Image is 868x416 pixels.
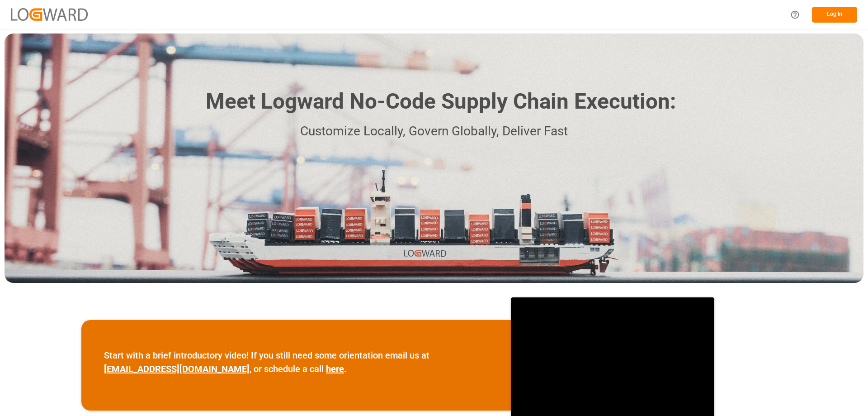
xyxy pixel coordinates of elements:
[104,363,250,374] a: [EMAIL_ADDRESS][DOMAIN_NAME]
[785,5,805,25] button: Help Center
[11,8,88,20] img: Logward_new_orange.png
[812,7,857,23] button: Log In
[192,121,676,142] p: Customize Locally, Govern Globally, Deliver Fast
[326,363,344,374] a: here
[104,349,488,376] p: Start with a brief introductory video! If you still need some orientation email us at , or schedu...
[206,86,676,118] h1: Meet Logward No-Code Supply Chain Execution:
